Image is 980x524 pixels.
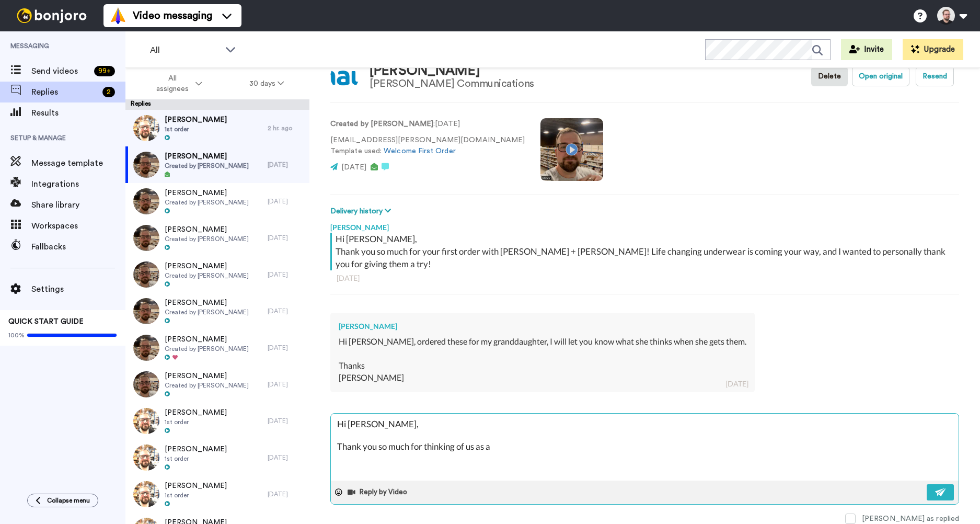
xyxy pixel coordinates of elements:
[165,261,249,271] span: [PERSON_NAME]
[165,481,227,491] span: [PERSON_NAME]
[165,444,227,454] span: [PERSON_NAME]
[268,490,304,498] div: [DATE]
[31,178,125,190] span: Integrations
[339,321,746,332] div: [PERSON_NAME]
[165,381,249,390] span: Created by [PERSON_NAME]
[165,224,249,235] span: [PERSON_NAME]
[165,308,249,316] span: Created by [PERSON_NAME]
[165,334,249,345] span: [PERSON_NAME]
[94,66,115,76] div: 99 +
[125,476,309,512] a: [PERSON_NAME]1st order[DATE]
[125,220,309,256] a: [PERSON_NAME]Created by [PERSON_NAME][DATE]
[125,439,309,476] a: [PERSON_NAME]1st order[DATE]
[339,336,746,383] div: Hi [PERSON_NAME], ordered these for my granddaughter, I will let you know what she thinks when sh...
[331,414,959,481] textarea: Hi [PERSON_NAME], Thank you so much for thinking of us as
[268,270,304,279] div: [DATE]
[337,273,953,283] div: [DATE]
[330,135,525,157] p: [EMAIL_ADDRESS][PERSON_NAME][DOMAIN_NAME] Template used:
[165,235,249,243] span: Created by [PERSON_NAME]
[125,366,309,403] a: [PERSON_NAME]Created by [PERSON_NAME][DATE]
[151,73,193,94] span: All assignees
[370,78,534,89] div: [PERSON_NAME] Communications
[165,418,227,426] span: 1st order
[330,206,394,217] button: Delivery history
[935,488,947,496] img: send-white.svg
[903,39,963,60] button: Upgrade
[133,115,159,141] img: efa524da-70a9-41f2-aa42-4cb2d5cfdec7-thumb.jpg
[165,491,227,499] span: 1st order
[268,453,304,462] div: [DATE]
[133,188,159,214] img: 2b468c78-32b4-496f-8190-fe05fb829b56-thumb.jpg
[268,417,304,425] div: [DATE]
[841,39,892,60] button: Invite
[165,198,249,207] span: Created by [PERSON_NAME]
[725,379,748,389] div: [DATE]
[133,335,159,361] img: 2b468c78-32b4-496f-8190-fe05fb829b56-thumb.jpg
[347,484,410,500] button: Reply by Video
[165,298,249,308] span: [PERSON_NAME]
[165,371,249,381] span: [PERSON_NAME]
[330,120,433,128] strong: Created by [PERSON_NAME]
[330,62,359,91] img: Image of Kathy Gristwood
[125,183,309,220] a: [PERSON_NAME]Created by [PERSON_NAME][DATE]
[811,66,848,86] button: Delete
[133,371,159,397] img: dc616d76-8ddd-44ad-8742-e7e2eb83d977-thumb.jpg
[165,271,249,280] span: Created by [PERSON_NAME]
[31,65,90,77] span: Send videos
[31,107,125,119] span: Results
[125,293,309,329] a: [PERSON_NAME]Created by [PERSON_NAME][DATE]
[27,494,98,507] button: Collapse menu
[852,66,909,86] button: Open original
[8,318,84,325] span: QUICK START GUIDE
[226,74,308,93] button: 30 days
[336,233,956,270] div: Hi [PERSON_NAME], Thank you so much for your first order with [PERSON_NAME] + [PERSON_NAME]! Life...
[330,119,525,130] p: : [DATE]
[341,164,366,171] span: [DATE]
[133,152,159,178] img: 2b468c78-32b4-496f-8190-fe05fb829b56-thumb.jpg
[165,162,249,170] span: Created by [PERSON_NAME]
[128,69,226,98] button: All assignees
[133,481,159,507] img: efa524da-70a9-41f2-aa42-4cb2d5cfdec7-thumb.jpg
[31,157,125,169] span: Message template
[125,146,309,183] a: [PERSON_NAME]Created by [PERSON_NAME][DATE]
[862,514,959,524] div: [PERSON_NAME] as replied
[31,199,125,211] span: Share library
[13,8,91,23] img: bj-logo-header-white.svg
[165,125,227,133] span: 1st order
[8,331,25,339] span: 100%
[268,124,304,132] div: 2 hr. ago
[165,115,227,125] span: [PERSON_NAME]
[916,66,954,86] button: Resend
[165,188,249,198] span: [PERSON_NAME]
[268,344,304,352] div: [DATE]
[102,87,115,97] div: 2
[133,225,159,251] img: 2b468c78-32b4-496f-8190-fe05fb829b56-thumb.jpg
[110,7,126,24] img: vm-color.svg
[268,161,304,169] div: [DATE]
[268,197,304,206] div: [DATE]
[330,217,959,233] div: [PERSON_NAME]
[150,44,220,56] span: All
[125,329,309,366] a: [PERSON_NAME]Created by [PERSON_NAME][DATE]
[165,454,227,463] span: 1st order
[125,99,309,110] div: Replies
[268,234,304,242] div: [DATE]
[133,8,212,23] span: Video messaging
[133,445,159,471] img: efa524da-70a9-41f2-aa42-4cb2d5cfdec7-thumb.jpg
[47,496,90,505] span: Collapse menu
[125,403,309,439] a: [PERSON_NAME]1st order[DATE]
[31,241,125,253] span: Fallbacks
[165,345,249,353] span: Created by [PERSON_NAME]
[125,256,309,293] a: [PERSON_NAME]Created by [PERSON_NAME][DATE]
[165,407,227,418] span: [PERSON_NAME]
[133,408,159,434] img: efa524da-70a9-41f2-aa42-4cb2d5cfdec7-thumb.jpg
[133,261,159,288] img: dc616d76-8ddd-44ad-8742-e7e2eb83d977-thumb.jpg
[165,151,249,162] span: [PERSON_NAME]
[268,307,304,315] div: [DATE]
[384,147,456,155] a: Welcome First Order
[31,283,125,295] span: Settings
[31,86,98,98] span: Replies
[125,110,309,146] a: [PERSON_NAME]1st order2 hr. ago
[133,298,159,324] img: 2b468c78-32b4-496f-8190-fe05fb829b56-thumb.jpg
